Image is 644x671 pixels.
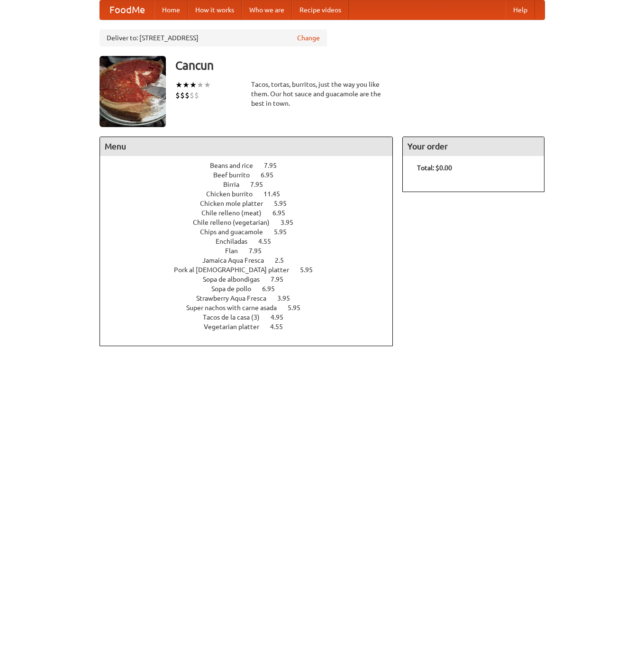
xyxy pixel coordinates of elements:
li: $ [180,90,185,101]
li: ★ [204,80,211,90]
span: 7.95 [250,181,272,188]
span: Beans and rice [210,162,263,169]
span: 6.95 [262,285,284,293]
span: 5.95 [274,228,296,236]
a: Flan 7.95 [225,247,279,255]
a: Sopa de pollo 6.95 [211,285,292,293]
a: Beef burrito 6.95 [213,171,291,179]
li: ★ [182,80,190,90]
span: Tacos de la casa (3) [203,313,269,321]
span: Beef burrito [213,171,259,179]
span: 3.95 [281,219,303,226]
li: $ [190,90,194,101]
a: Beans and rice 7.95 [210,162,294,169]
a: Enchiladas 4.55 [216,238,289,245]
span: Flan [225,247,247,255]
b: Total: $0.00 [417,164,452,172]
li: ★ [175,80,182,90]
img: angular.jpg [100,56,166,127]
a: Help [506,0,535,19]
li: $ [185,90,190,101]
span: 7.95 [271,276,293,283]
span: Jamaica Aqua Fresca [202,257,273,264]
span: Enchiladas [216,238,257,245]
span: 5.95 [288,304,310,312]
a: Chips and guacamole 5.95 [200,228,304,236]
a: Chicken burrito 11.45 [206,190,298,198]
span: 7.95 [249,247,271,255]
a: Chicken mole platter 5.95 [200,200,304,207]
span: 3.95 [277,294,299,302]
li: ★ [197,80,204,90]
h4: Menu [100,137,393,156]
span: 6.95 [261,171,283,179]
span: Chile relleno (vegetarian) [193,219,279,226]
span: Strawberry Aqua Fresca [196,294,276,302]
a: Sopa de albondigas 7.95 [203,276,301,283]
a: Chile relleno (meat) 6.95 [201,209,303,217]
a: Change [297,33,320,43]
span: Chicken mole platter [200,200,272,207]
a: FoodMe [100,0,154,19]
span: Chips and guacamole [200,228,272,236]
li: $ [175,90,180,101]
div: Tacos, tortas, burritos, just the way you like them. Our hot sauce and guacamole are the best in ... [251,80,393,108]
a: Recipe videos [292,0,349,19]
span: Birria [223,181,249,188]
a: Who we are [242,0,292,19]
a: Jamaica Aqua Fresca 2.5 [202,257,301,264]
a: Chile relleno (vegetarian) 3.95 [193,219,311,226]
span: Vegetarian platter [204,323,269,331]
a: How it works [188,0,242,19]
a: Tacos de la casa (3) 4.95 [203,313,301,321]
span: 2.5 [275,257,293,264]
span: 4.55 [270,323,292,331]
div: Deliver to: [STREET_ADDRESS] [100,29,327,46]
span: 4.95 [271,313,293,321]
span: 4.55 [258,238,281,245]
a: Super nachos with carne asada 5.95 [186,304,318,312]
a: Strawberry Aqua Fresca 3.95 [196,294,308,302]
a: Vegetarian platter 4.55 [204,323,300,331]
a: Pork al [DEMOGRAPHIC_DATA] platter 5.95 [174,266,330,274]
span: 5.95 [300,266,322,274]
span: 6.95 [272,209,295,217]
span: 5.95 [274,200,296,207]
span: 11.45 [263,190,290,198]
span: Sopa de albondigas [203,276,269,283]
span: Pork al [DEMOGRAPHIC_DATA] platter [174,266,299,274]
span: Sopa de pollo [211,285,261,293]
a: Birria 7.95 [223,181,281,188]
span: Chile relleno (meat) [201,209,271,217]
a: Home [154,0,188,19]
h4: Your order [403,137,544,156]
span: Super nachos with carne asada [186,304,286,312]
li: $ [194,90,199,101]
li: ★ [190,80,197,90]
span: 7.95 [264,162,286,169]
h3: Cancun [175,56,545,75]
span: Chicken burrito [206,190,262,198]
